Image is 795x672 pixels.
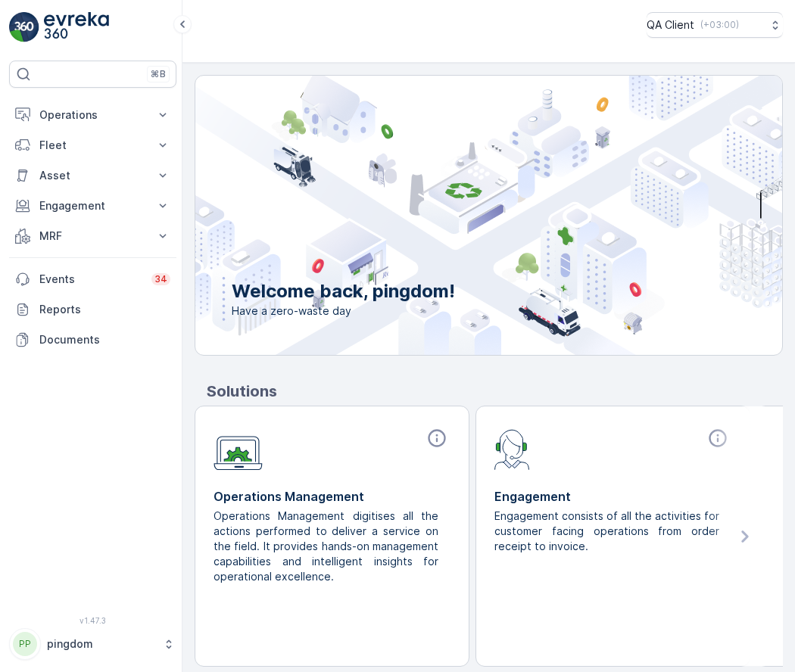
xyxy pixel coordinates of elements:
[127,76,782,355] img: city illustration
[494,487,731,506] p: Engagement
[47,636,155,652] p: pingdom
[39,138,146,153] p: Fleet
[647,17,694,33] p: QA Client
[9,191,176,221] button: Engagement
[494,428,530,470] img: module-icon
[9,221,176,251] button: MRF
[9,264,176,294] a: Events34
[39,272,142,287] p: Events
[214,487,450,506] p: Operations Management
[151,68,166,80] p: ⌘B
[9,160,176,191] button: Asset
[214,509,438,584] p: Operations Management digitises all the actions performed to deliver a service on the field. It p...
[207,380,783,403] p: Solutions
[9,100,176,130] button: Operations
[9,616,176,625] span: v 1.47.3
[9,325,176,355] a: Documents
[39,168,146,183] p: Asset
[700,19,739,31] p: ( +03:00 )
[9,130,176,160] button: Fleet
[232,303,455,319] span: Have a zero-waste day
[39,107,146,123] p: Operations
[44,12,109,42] img: logo_light-DOdMpM7g.png
[154,273,167,285] p: 34
[9,12,39,42] img: logo
[13,632,37,656] div: PP
[39,302,170,317] p: Reports
[647,12,783,38] button: QA Client(+03:00)
[232,279,455,303] p: Welcome back, pingdom!
[9,294,176,325] a: Reports
[9,628,176,660] button: PPpingdom
[39,198,146,213] p: Engagement
[39,229,146,244] p: MRF
[494,509,719,554] p: Engagement consists of all the activities for customer facing operations from order receipt to in...
[214,428,263,471] img: module-icon
[39,332,170,347] p: Documents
